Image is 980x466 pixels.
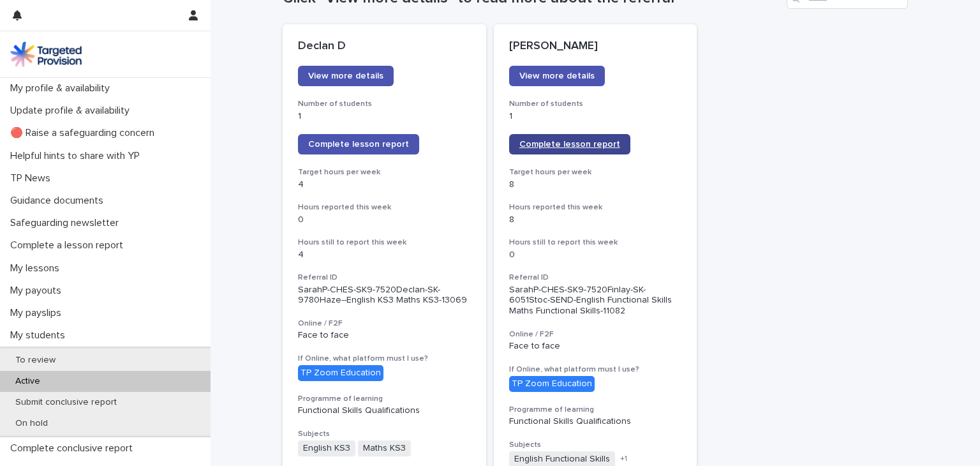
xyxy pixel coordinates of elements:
[5,397,127,408] p: Submit conclusive report
[298,319,471,329] h3: Online / F2F
[5,442,143,455] p: Complete conclusive report
[5,262,70,274] p: My lessons
[298,405,471,416] p: Functional Skills Qualifications
[308,140,409,149] span: Complete lesson report
[5,239,133,252] p: Complete a lesson report
[509,237,682,248] h3: Hours still to report this week
[5,307,71,319] p: My payslips
[298,111,471,122] p: 1
[5,285,71,297] p: My payouts
[10,41,82,67] img: M5nRWzHhSzIhMunXDL62
[509,341,682,352] p: Face to face
[298,167,471,177] h3: Target hours per week
[358,440,411,456] span: Maths KS3
[298,394,471,404] h3: Programme of learning
[5,329,75,342] p: My students
[298,250,471,260] p: 4
[5,355,66,366] p: To review
[509,179,682,190] p: 8
[509,111,682,122] p: 1
[298,330,471,341] p: Face to face
[5,82,120,94] p: My profile & availability
[509,416,682,427] p: Functional Skills Qualifications
[298,134,419,154] a: Complete lesson report
[509,365,682,375] h3: If Online, what platform must I use?
[509,273,682,283] h3: Referral ID
[298,179,471,190] p: 4
[509,99,682,109] h3: Number of students
[509,202,682,213] h3: Hours reported this week
[5,376,50,387] p: Active
[5,172,61,184] p: TP News
[509,376,595,392] div: TP Zoom Education
[5,127,165,139] p: 🔴 Raise a safeguarding concern
[298,66,394,86] a: View more details
[509,167,682,177] h3: Target hours per week
[298,440,355,456] span: English KS3
[509,250,682,260] p: 0
[509,214,682,225] p: 8
[509,329,682,340] h3: Online / F2F
[509,405,682,415] h3: Programme of learning
[5,418,58,429] p: On hold
[298,214,471,225] p: 0
[298,354,471,364] h3: If Online, what platform must I use?
[308,71,383,80] span: View more details
[509,440,682,450] h3: Subjects
[298,40,471,54] p: Declan D
[298,365,383,381] div: TP Zoom Education
[298,273,471,283] h3: Referral ID
[298,99,471,109] h3: Number of students
[620,455,627,463] span: + 1
[5,195,114,207] p: Guidance documents
[519,71,595,80] span: View more details
[509,40,682,54] p: [PERSON_NAME]
[298,285,471,306] p: SarahP-CHES-SK9-7520Declan-SK-9780Haze--English KS3 Maths KS3-13069
[5,217,129,229] p: Safeguarding newsletter
[519,140,620,149] span: Complete lesson report
[509,66,605,86] a: View more details
[5,105,140,117] p: Update profile & availability
[509,285,682,317] p: SarahP-CHES-SK9-7520Finlay-SK-6051Stoc-SEND-English Functional Skills Maths Functional Skills-11082
[298,202,471,213] h3: Hours reported this week
[298,237,471,248] h3: Hours still to report this week
[5,150,150,162] p: Helpful hints to share with YP
[298,429,471,439] h3: Subjects
[509,134,630,154] a: Complete lesson report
